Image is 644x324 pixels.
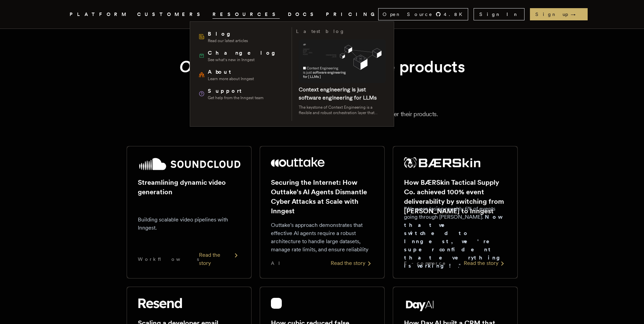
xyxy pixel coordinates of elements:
a: Sign In [474,8,525,20]
a: CUSTOMERS [137,10,204,19]
p: "We were losing roughly 6% of events going through [PERSON_NAME]. ." [404,205,507,270]
span: E-commerce [404,260,446,267]
span: Open Source [383,11,433,18]
img: cubic [271,298,282,309]
a: DOCS [288,10,318,19]
p: Building scalable video pipelines with Inngest. [138,216,240,232]
a: PRICING [326,10,378,19]
h1: customers deliver reliable products for customers [143,56,501,98]
span: Changelog [208,49,280,57]
span: Workflows [138,256,199,263]
h2: How BÆRSkin Tactical Supply Co. achieved 100% event deliverability by switching from [PERSON_NAME... [404,178,507,216]
span: Learn more about Inngest [208,76,254,82]
a: ChangelogSee what's new in Inngest [196,46,288,65]
img: SoundCloud [138,157,240,171]
span: About [208,68,254,76]
div: Read the story [199,251,240,267]
span: Get help from the Inngest team [208,95,263,101]
strong: Now that we switched to Inngest, we're super confident that everything is working! [404,214,505,269]
span: Read our latest articles [208,38,248,43]
div: Read the story [464,259,507,267]
p: From startups to public companies, our customers chose Inngest to power their products. [78,109,567,119]
a: AboutLearn more about Inngest [196,65,288,84]
em: Our [179,57,207,76]
span: See what's new in Inngest [208,57,280,62]
span: AI [271,260,286,267]
h2: Streamlining dynamic video generation [138,178,240,197]
img: Resend [138,298,182,309]
a: Sign up [530,8,588,20]
button: PLATFORM [70,10,129,19]
p: Outtake's approach demonstrates that effective AI agents require a robust architecture to handle ... [271,221,373,254]
h3: Latest blog [296,27,345,35]
a: BlogRead our latest articles [196,27,288,46]
a: Outtake logoSecuring the Internet: How Outtake's AI Agents Dismantle Cyber Attacks at Scale with ... [260,146,385,278]
img: BÆRSkin Tactical Supply Co. [404,157,481,168]
a: SupportGet help from the Inngest team [196,84,288,103]
span: Support [208,87,263,95]
h2: Securing the Internet: How Outtake's AI Agents Dismantle Cyber Attacks at Scale with Inngest [271,178,373,216]
a: Context engineering is just software engineering for LLMs [299,86,377,101]
a: SoundCloud logoStreamlining dynamic video generationBuilding scalable video pipelines with Innges... [127,146,252,278]
button: RESOURCES [213,10,280,19]
a: BÆRSkin Tactical Supply Co. logoHow BÆRSkin Tactical Supply Co. achieved 100% event deliverabilit... [393,146,518,278]
img: Day AI [404,298,436,311]
span: → [571,11,582,18]
div: Read the story [331,259,373,267]
span: 4.8 K [444,11,466,18]
img: Outtake [271,157,325,167]
span: Blog [208,30,248,38]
